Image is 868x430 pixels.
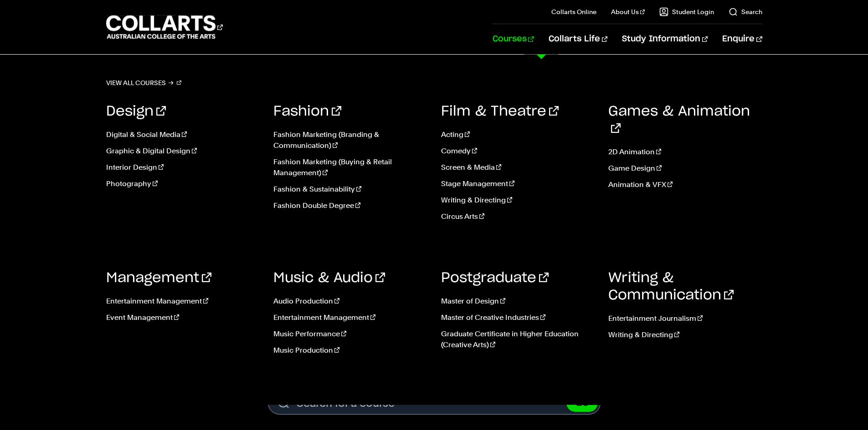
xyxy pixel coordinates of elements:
a: Collarts Online [551,7,596,16]
a: Writing & Directing [608,329,762,340]
a: Study Information [622,24,708,54]
a: Writing & Communication [608,271,734,302]
a: Photography [106,178,260,189]
a: Games & Animation [608,105,750,136]
a: Management [106,271,211,285]
a: Music Production [273,345,427,356]
a: Postgraduate [441,271,549,285]
a: Digital & Social Media [106,129,260,140]
a: Search [729,7,762,16]
a: Event Management [106,312,260,323]
a: Interior Design [106,162,260,173]
a: Entertainment Management [106,296,260,307]
a: About Us [611,7,645,16]
a: Fashion Marketing (Branding & Communication) [273,129,427,151]
a: Entertainment Journalism [608,313,762,324]
a: Circus Arts [441,211,595,222]
a: Graphic & Digital Design [106,146,260,157]
a: 2D Animation [608,147,762,157]
a: Writing & Directing [441,195,595,206]
a: Graduate Certificate in Higher Education (Creative Arts) [441,329,595,350]
a: Enquire [722,24,762,54]
a: Comedy [441,146,595,157]
a: Fashion & Sustainability [273,184,427,195]
a: Fashion Double Degree [273,200,427,211]
a: Screen & Media [441,162,595,173]
a: Acting [441,129,595,140]
a: Animation & VFX [608,179,762,190]
a: Film & Theatre [441,105,559,118]
div: Go to homepage [106,14,223,40]
a: Fashion [273,105,341,118]
a: Music Performance [273,329,427,339]
a: Entertainment Management [273,312,427,323]
a: Fashion Marketing (Buying & Retail Management) [273,157,427,178]
a: Music & Audio [273,271,385,285]
a: Collarts Life [549,24,607,54]
a: Student Login [659,7,714,16]
a: View all courses [106,76,182,89]
a: Design [106,105,166,118]
a: Stage Management [441,178,595,189]
a: Game Design [608,163,762,174]
a: Master of Creative Industries [441,312,595,323]
a: Master of Design [441,296,595,307]
a: Audio Production [273,296,427,307]
a: Courses [493,24,534,54]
